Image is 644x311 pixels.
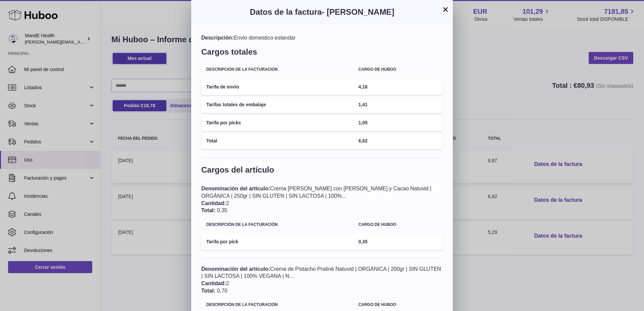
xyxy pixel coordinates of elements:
span: 6,62 [359,138,368,143]
h3: Cargos del artículo [201,165,443,179]
span: Total: [201,207,215,213]
span: Total: [201,288,215,294]
h3: Cargos totales [201,47,443,61]
span: 0,35 [217,207,227,213]
td: Tarifa por picks [201,115,354,131]
span: Descripción: [201,35,234,41]
td: Total [201,133,354,149]
th: Cargo de Huboo [354,62,443,77]
span: 4,16 [359,84,368,89]
span: 0,35 [359,239,368,244]
span: Cantidad: [201,200,226,206]
td: Tarifas totales de embalaje [201,97,354,113]
span: Denominación del artículo: [201,186,270,191]
th: Descripción de la facturación [201,62,354,77]
td: Tarifa de envío [201,79,354,95]
th: Descripción de la facturación [201,217,354,232]
div: Envio domestico estandar [201,34,443,42]
span: 1,41 [359,102,368,107]
span: Denominación del artículo: [201,266,270,272]
span: Cantidad: [201,281,226,286]
h3: Datos de la factura [201,7,443,17]
span: 1,05 [359,120,368,125]
div: Crema de Pistacho Praliné Natuvid | ORGÁNICA | 200gr | SIN GLUTEN | SIN LACTOSA | 100% VEGANA | N... [201,265,443,294]
th: Cargo de Huboo [354,217,443,232]
td: Tarifa por pick [201,234,354,250]
button: × [441,5,449,13]
span: - [PERSON_NAME] [322,7,394,16]
div: Crema [PERSON_NAME] con [PERSON_NAME] y Cacao Natuvid | ORGÁNICA | 250gr | SIN GLUTEN | SIN LACTO... [201,185,443,214]
span: 0,70 [217,288,227,294]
